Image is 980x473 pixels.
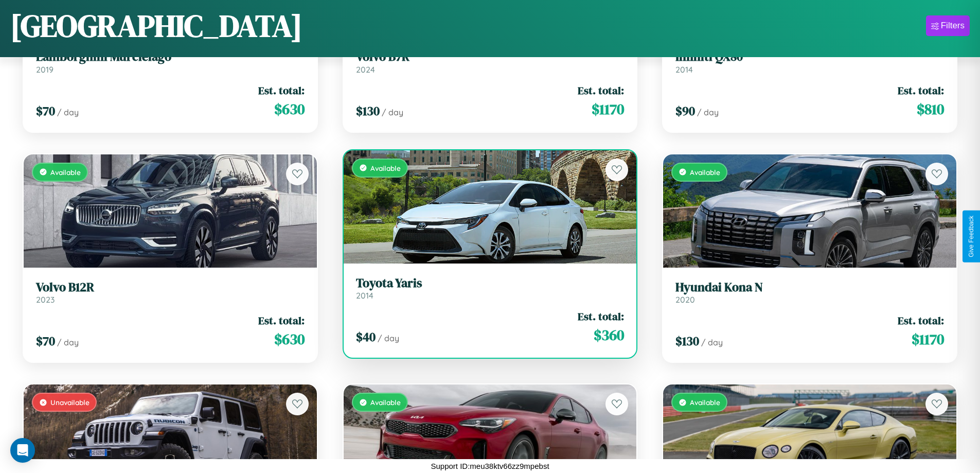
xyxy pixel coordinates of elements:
[36,332,55,349] span: $ 70
[356,276,625,291] h3: Toyota Yaris
[36,64,54,75] span: 2019
[690,168,720,177] span: Available
[50,398,90,407] span: Unavailable
[258,313,305,328] span: Est. total:
[926,15,970,36] button: Filters
[578,309,624,324] span: Est. total:
[356,49,625,64] h3: Volvo B7R
[370,164,401,172] span: Available
[10,5,302,47] h1: [GEOGRAPHIC_DATA]
[356,328,376,345] span: $ 40
[898,313,944,328] span: Est. total:
[675,280,944,295] h3: Hyundai Kona N
[697,107,719,117] span: / day
[941,21,965,31] div: Filters
[356,64,375,75] span: 2024
[36,49,305,64] h3: Lamborghini Murcielago
[36,280,305,305] a: Volvo B12R2023
[274,99,305,119] span: $ 630
[356,290,373,301] span: 2014
[382,107,403,117] span: / day
[57,337,79,347] span: / day
[675,332,699,349] span: $ 130
[50,168,81,177] span: Available
[701,337,723,347] span: / day
[675,280,944,305] a: Hyundai Kona N2020
[675,49,944,64] h3: Infiniti QX80
[36,280,305,295] h3: Volvo B12R
[36,294,55,305] span: 2023
[592,99,624,119] span: $ 1170
[378,333,399,343] span: / day
[370,398,401,407] span: Available
[968,216,975,257] div: Give Feedback
[898,83,944,98] span: Est. total:
[917,99,944,119] span: $ 810
[356,49,625,75] a: Volvo B7R2024
[356,276,625,301] a: Toyota Yaris2014
[57,107,79,117] span: / day
[274,329,305,349] span: $ 630
[36,102,55,119] span: $ 70
[431,459,549,473] p: Support ID: meu38ktv66zz9mpebst
[594,325,624,345] span: $ 360
[578,83,624,98] span: Est. total:
[356,102,380,119] span: $ 130
[675,102,695,119] span: $ 90
[258,83,305,98] span: Est. total:
[690,398,720,407] span: Available
[36,49,305,75] a: Lamborghini Murcielago2019
[675,64,693,75] span: 2014
[675,294,695,305] span: 2020
[10,438,35,463] div: Open Intercom Messenger
[912,329,944,349] span: $ 1170
[675,49,944,75] a: Infiniti QX802014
